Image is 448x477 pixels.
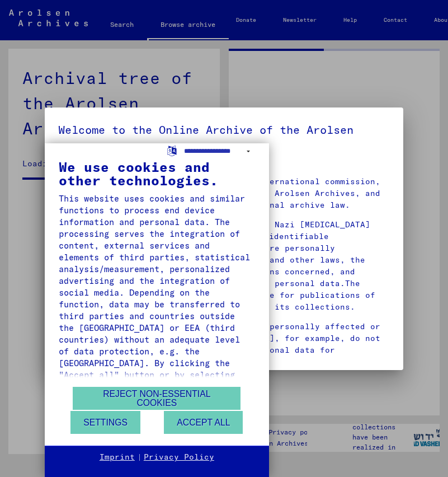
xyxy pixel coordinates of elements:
a: Privacy Policy [144,452,214,463]
button: Settings [70,411,140,434]
div: We use cookies and other technologies. [59,160,255,187]
button: Reject non-essential cookies [73,387,240,410]
a: Imprint [100,452,135,463]
div: This website uses cookies and similar functions to process end device information and personal da... [59,193,255,451]
button: Accept all [164,411,243,434]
